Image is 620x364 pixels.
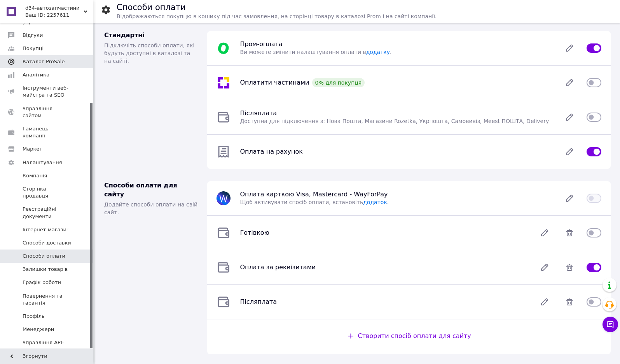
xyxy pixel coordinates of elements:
span: Інтернет-магазин [23,226,70,233]
span: Маркет [23,146,42,153]
span: Інструменти веб-майстра та SEO [23,85,72,99]
div: 0% для покупця [312,78,365,87]
span: Графік роботи [23,279,61,286]
a: додатку [366,49,390,55]
span: Способи оплати для сайту [104,182,177,198]
span: Підключіть способи оплати, які будуть доступні в каталозі та на сайті. [104,42,194,64]
span: Залишки товарів [23,266,68,273]
a: додаток [363,199,387,205]
span: Оплата на рахунок [240,148,302,155]
span: Менеджери [23,326,54,333]
span: Компанія [23,172,47,179]
span: Стандартні [104,31,145,39]
span: Управління API-токенами [23,339,72,353]
span: Управління сайтом [23,105,72,119]
span: Післяплата [240,298,277,305]
span: Ви можете змінити налаштування оплати в . [240,49,391,55]
span: Покупці [23,45,44,52]
span: Готівкою [240,229,269,236]
span: Способи оплати [23,253,65,260]
span: Аналітика [23,71,49,78]
span: d34-автозапчастини [25,5,84,12]
span: Оплата карткою Visa, Mastercard - WayForPay [240,191,388,198]
span: Пром-оплата [240,40,282,48]
span: Повернення та гарантія [23,293,72,307]
span: Створити спосіб оплати для сайту [358,332,471,340]
span: Способи доставки [23,239,71,246]
span: Реєстраційні документи [23,206,72,220]
span: Додайте способи оплати на свій сайт. [104,201,197,215]
span: Відгуки [23,32,43,39]
span: Гаманець компанії [23,125,72,139]
span: Післяплата [240,109,277,117]
button: Чат з покупцем [603,317,618,332]
span: Доступна для підключення з: Нова Пошта, Магазини Rozetka, Укрпошта, Самовивіз, Meest ПОШТА, Delivery [240,118,549,124]
div: Ваш ID: 2257611 [25,12,93,19]
span: Відображаються покупцю в кошику під час замовлення, на сторінці товару в каталозі Prom і на сайті... [117,13,437,19]
h1: Способи оплати [117,3,186,12]
span: Оплатити частинами [240,79,309,86]
span: Каталог ProSale [23,58,65,65]
div: Створити спосіб оплати для сайту [347,332,471,341]
span: Налаштування [23,159,62,166]
span: Оплата за реквізитами [240,263,316,271]
span: Сторінка продавця [23,185,72,199]
span: Щоб активувати спосіб оплати, встановіть . [240,199,389,205]
span: Профіль [23,313,45,320]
